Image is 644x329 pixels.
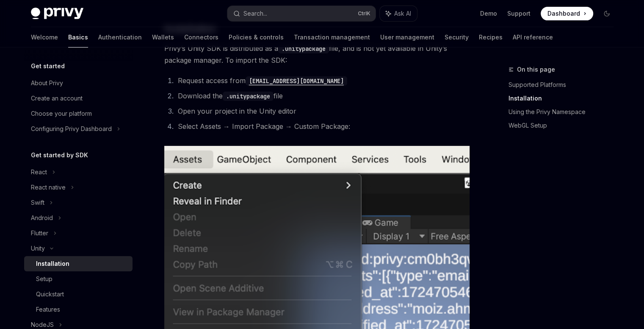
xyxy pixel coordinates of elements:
[547,9,580,18] span: Dashboard
[31,109,92,119] div: Choose your platform
[517,64,555,75] span: On this page
[294,27,370,47] a: Transaction management
[227,6,376,21] button: Search...CtrlK
[24,91,133,106] a: Create an account
[380,6,417,21] button: Ask AI
[243,8,267,19] div: Search...
[445,27,469,47] a: Security
[36,274,53,284] div: Setup
[184,27,218,47] a: Connectors
[68,27,88,47] a: Basics
[31,243,45,254] div: Unity
[175,75,470,86] li: Request access from
[175,120,470,132] li: Select Assets → Import Package → Custom Package:
[380,27,434,47] a: User management
[507,9,531,18] a: Support
[31,182,66,192] div: React native
[24,287,133,302] a: Quickstart
[31,124,112,134] div: Configuring Privy Dashboard
[24,271,133,287] a: Setup
[479,27,503,47] a: Recipes
[509,105,620,119] a: Using the Privy Namespace
[394,9,411,18] span: Ask AI
[31,8,83,20] img: dark logo
[31,61,65,71] h5: Get started
[480,9,497,18] a: Demo
[541,7,593,20] a: Dashboard
[31,198,44,208] div: Swift
[164,42,470,66] span: Privy’s Unity SDK is distributed as a file, and is not yet available in Unity’s package manager. ...
[24,106,133,121] a: Choose your platform
[509,92,620,105] a: Installation
[31,228,48,238] div: Flutter
[36,259,69,269] div: Installation
[31,27,58,47] a: Welcome
[246,76,347,85] a: [EMAIL_ADDRESS][DOMAIN_NAME]
[246,76,347,86] code: [EMAIL_ADDRESS][DOMAIN_NAME]
[175,90,470,102] li: Download the file
[31,213,53,223] div: Android
[229,27,284,47] a: Policies & controls
[31,150,88,160] h5: Get started by SDK
[31,78,63,88] div: About Privy
[24,302,133,317] a: Features
[175,105,470,117] li: Open your project in the Unity editor
[31,167,47,177] div: React
[152,27,174,47] a: Wallets
[509,78,620,92] a: Supported Platforms
[31,93,83,103] div: Create an account
[36,289,64,299] div: Quickstart
[98,27,142,47] a: Authentication
[278,44,329,53] code: .unitypackage
[24,256,133,271] a: Installation
[223,92,274,101] code: .unitypackage
[36,304,60,315] div: Features
[509,119,620,132] a: WebGL Setup
[513,27,553,47] a: API reference
[358,10,370,17] span: Ctrl K
[600,7,614,20] button: Toggle dark mode
[24,75,133,91] a: About Privy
